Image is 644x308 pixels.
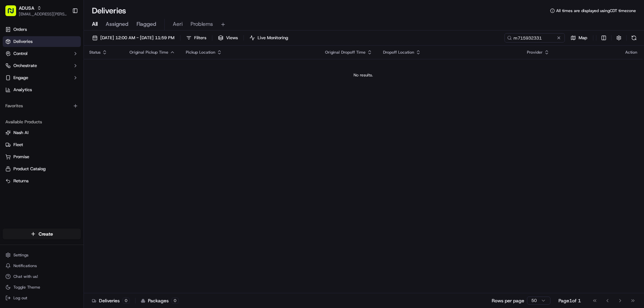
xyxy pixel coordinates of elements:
button: Map [568,33,590,43]
span: Orders [13,26,27,33]
span: Deliveries [13,39,33,45]
span: Toggle Theme [13,285,40,290]
span: Flagged [137,20,156,28]
span: Original Pickup Time [129,50,168,55]
span: Create [39,231,53,237]
div: No results. [87,72,640,78]
span: Problems [191,20,213,28]
span: Chat with us! [13,274,38,279]
span: Map [579,35,587,41]
span: Live Monitoring [258,35,288,41]
div: Action [625,50,637,55]
a: Fleet [5,142,78,148]
span: Provider [527,50,543,55]
button: Returns [3,176,81,186]
span: Returns [13,178,29,184]
div: 0 [171,298,179,304]
h1: Deliveries [92,5,126,16]
span: Views [226,35,238,41]
a: Product Catalog [5,166,78,172]
span: Settings [13,252,29,258]
div: Deliveries [92,297,130,304]
a: Orders [3,24,81,35]
div: Packages [141,297,179,304]
a: Analytics [3,84,81,95]
span: Orchestrate [13,63,37,69]
span: Status [89,50,101,55]
button: Promise [3,151,81,162]
button: [DATE] 12:00 AM - [DATE] 11:59 PM [89,33,177,43]
span: Analytics [13,87,32,93]
span: Pickup Location [186,50,215,55]
button: Settings [3,250,81,260]
input: Type to search [504,33,565,43]
button: Filters [183,33,209,43]
button: Refresh [629,33,639,43]
span: Promise [13,154,29,160]
span: All times are displayed using CDT timezone [556,8,636,13]
button: Orchestrate [3,60,81,71]
span: All [92,20,98,28]
button: Log out [3,293,81,303]
span: Log out [13,295,27,301]
span: Fleet [13,142,23,148]
span: Assigned [106,20,128,28]
button: Chat with us! [3,272,81,281]
a: Nash AI [5,130,78,136]
a: Returns [5,178,78,184]
button: Engage [3,72,81,83]
button: [EMAIL_ADDRESS][PERSON_NAME][DOMAIN_NAME] [19,11,67,17]
span: Filters [194,35,206,41]
span: Control [13,51,28,57]
span: [DATE] 12:00 AM - [DATE] 11:59 PM [100,35,174,41]
button: Notifications [3,261,81,270]
span: Original Dropoff Time [325,50,366,55]
div: Page 1 of 1 [558,297,581,304]
span: Aeri [173,20,182,28]
a: Deliveries [3,36,81,47]
a: Promise [5,154,78,160]
button: Create [3,229,81,239]
button: ADUSA[EMAIL_ADDRESS][PERSON_NAME][DOMAIN_NAME] [3,3,69,19]
span: Nash AI [13,130,29,136]
button: Toggle Theme [3,283,81,292]
p: Rows per page [492,297,524,304]
button: Nash AI [3,127,81,138]
div: 0 [122,298,130,304]
span: Engage [13,75,28,81]
button: Control [3,48,81,59]
span: Product Catalog [13,166,46,172]
button: Fleet [3,139,81,150]
button: ADUSA [19,5,34,11]
span: Notifications [13,263,37,268]
button: Views [215,33,241,43]
div: Favorites [3,101,81,111]
button: Live Monitoring [247,33,291,43]
span: Dropoff Location [383,50,414,55]
button: Product Catalog [3,164,81,174]
div: Available Products [3,117,81,127]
